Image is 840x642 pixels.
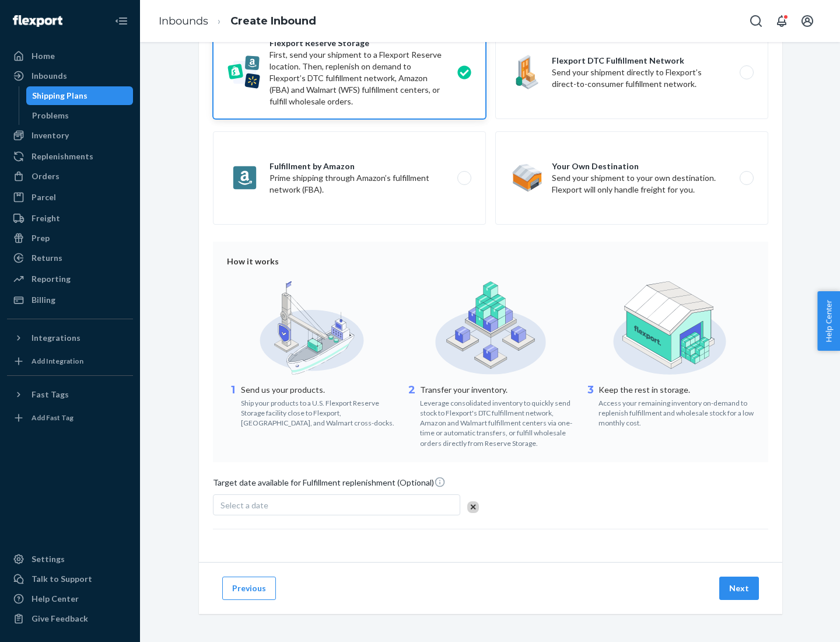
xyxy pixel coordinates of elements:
[7,47,133,65] a: Home
[241,396,397,428] div: Ship your products to a U.S. Flexport Reserve Storage facility close to Flexport, [GEOGRAPHIC_DAT...
[7,409,133,427] a: Add Fast Tag
[227,383,239,428] div: 1
[7,188,133,207] a: Parcel
[817,291,840,351] button: Help Center
[32,356,83,366] div: Add Integration
[7,126,133,145] a: Inventory
[32,151,93,162] div: Replenishments
[32,294,55,306] div: Billing
[149,4,325,39] ol: breadcrumbs
[7,270,133,288] a: Reporting
[796,9,819,33] button: Open account menu
[32,613,88,624] div: Give Feedback
[32,273,71,285] div: Reporting
[32,130,69,141] div: Inventory
[32,232,50,244] div: Prep
[7,550,133,568] a: Settings
[32,593,79,605] div: Help Center
[32,252,62,264] div: Returns
[7,589,133,608] a: Help Center
[230,15,316,27] a: Create Inbound
[222,577,276,600] button: Previous
[32,413,73,423] div: Add Fast Tag
[719,577,759,600] button: Next
[744,9,768,33] button: Open Search Box
[7,167,133,186] a: Orders
[584,383,596,428] div: 3
[26,86,134,105] a: Shipping Plans
[7,147,133,166] a: Replenishments
[7,67,133,85] a: Inbounds
[32,110,69,121] div: Problems
[220,500,268,510] span: Select a date
[7,329,133,347] button: Integrations
[598,396,754,428] div: Access your remaining inventory on-demand to replenish fulfillment and wholesale stock for a low ...
[7,570,133,588] a: Talk to Support
[213,476,446,493] span: Target date available for Fulfillment replenishment (Optional)
[32,90,87,102] div: Shipping Plans
[32,70,67,82] div: Inbounds
[159,15,208,27] a: Inbounds
[32,50,55,62] div: Home
[406,383,418,448] div: 2
[7,609,133,628] button: Give Feedback
[13,15,62,27] img: Flexport logo
[7,209,133,228] a: Freight
[32,212,60,224] div: Freight
[32,553,65,565] div: Settings
[110,9,133,33] button: Close Navigation
[32,191,56,203] div: Parcel
[7,249,133,267] a: Returns
[420,396,576,448] div: Leverage consolidated inventory to quickly send stock to Flexport's DTC fulfillment network, Amaz...
[7,352,133,371] a: Add Integration
[32,389,69,400] div: Fast Tags
[598,384,754,396] p: Keep the rest in storage.
[770,9,793,33] button: Open notifications
[420,384,576,396] p: Transfer your inventory.
[7,291,133,309] a: Billing
[32,332,80,344] div: Integrations
[32,170,60,182] div: Orders
[7,385,133,404] button: Fast Tags
[227,256,754,267] div: How it works
[241,384,397,396] p: Send us your products.
[7,229,133,247] a: Prep
[26,106,134,125] a: Problems
[32,573,92,585] div: Talk to Support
